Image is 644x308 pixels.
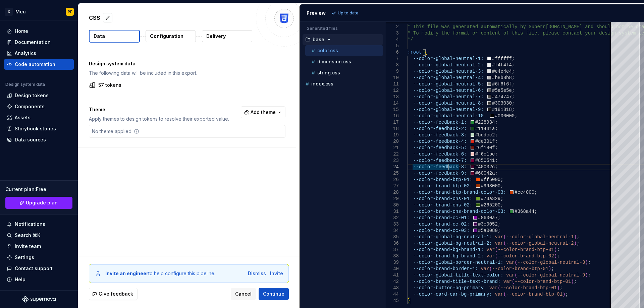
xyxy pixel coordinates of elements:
span: --color-brand-btp-01 [497,247,554,252]
span: ; [495,171,497,176]
div: to help configure this pipeline. [105,270,215,277]
span: #000000 [495,113,515,119]
div: 9 [386,68,399,75]
span: --color-global-bg-neutral-2: [413,241,492,246]
span: --color-brand-bg-brand-2: [413,253,483,259]
p: dimension.css [317,59,351,64]
span: ; [495,120,497,125]
span: #993000 [481,183,500,189]
span: Give feedback [99,291,133,297]
span: ; [500,177,503,182]
div: 25 [386,170,399,177]
span: #228934 [475,120,495,125]
div: 15 [386,107,399,113]
div: Invite [270,270,283,277]
span: ) [548,266,551,271]
div: 24 [386,164,399,170]
span: --color-global-neutral-9: [413,107,483,112]
div: 35 [386,234,399,240]
div: 8 [386,62,399,68]
span: Add theme [251,109,276,116]
div: 42 [386,279,399,285]
span: #60042a [475,171,495,176]
b: Invite an engineer [105,270,148,276]
p: 57 tokens [98,82,121,88]
span: var [486,247,495,252]
span: --color-global-neutral-6: [413,88,483,93]
span: --color-feedback-1: [413,120,467,125]
span: ) [554,247,556,252]
button: Notifications [4,219,74,230]
div: Notifications [15,221,45,228]
span: var [503,279,512,284]
span: --color-brand-btp-01 [500,285,557,291]
div: Design system data [5,82,45,87]
span: ; [512,88,514,93]
div: Code automation [15,61,55,68]
span: var [481,266,489,271]
a: Assets [4,112,74,123]
span: ; [588,272,590,278]
p: base [313,37,324,42]
span: --color-brand-cc-01: [413,215,469,221]
span: ; [497,215,500,221]
span: #b8b8b8 [492,75,512,80]
div: Preview [307,10,326,16]
button: Contact support [4,263,74,274]
span: #de301f [475,139,495,144]
span: #850541 [475,158,495,163]
span: --color-feedback-5: [413,145,467,150]
div: 7 [386,56,399,62]
div: 23 [386,158,399,164]
span: --color-card-car-bg-primary: [413,292,492,297]
span: { [424,50,427,55]
span: #8600a7 [478,215,498,221]
span: ; [497,228,500,233]
div: 30 [386,202,399,208]
button: Dismiss [248,270,266,277]
span: var [495,292,503,297]
button: base [303,36,383,43]
a: Storybook stories [4,123,74,134]
span: ) [574,241,576,246]
div: 45 [386,298,399,304]
div: 13 [386,94,399,100]
div: 28 [386,189,399,196]
p: Configuration [150,33,183,40]
span: --color-global-neutral-10: [413,113,486,119]
div: Home [15,28,28,35]
div: No theme applied. [89,125,142,137]
button: color.css [305,47,383,54]
button: string.css [305,69,383,76]
span: ; [512,62,514,68]
div: 43 [386,285,399,291]
a: Design tokens [4,90,74,101]
span: ) [562,292,565,297]
span: ; [497,222,500,227]
span: ; [534,190,537,195]
span: ( [489,266,492,271]
span: ( [512,279,514,284]
p: Apply themes to design tokens to resolve their exported value. [89,116,229,122]
svg: Supernova Logo [22,296,56,303]
span: * To modify the format or content of this file, p [408,30,546,36]
span: ( [515,272,517,278]
span: --color-brand-btp-02: [413,183,472,189]
span: Cancel [235,291,252,297]
div: 44 [386,291,399,298]
p: Design system data [89,60,285,67]
button: Delivery [202,30,252,42]
span: --color-brand-title-text-brand: [413,279,500,284]
div: 26 [386,177,399,183]
a: Documentation [4,37,74,48]
span: ; [565,292,568,297]
p: index.css [311,81,333,86]
span: #f6c1bc [475,151,495,157]
span: #265200 [481,202,500,208]
a: Analytics [4,48,74,59]
div: Documentation [15,39,51,46]
button: Add theme [241,106,285,118]
span: --color-global-bg-neutral-1: [413,234,492,240]
a: Invite team [4,241,74,252]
